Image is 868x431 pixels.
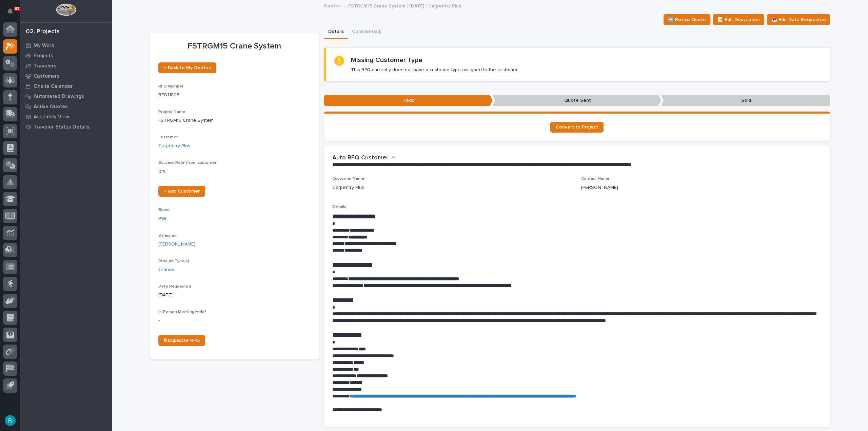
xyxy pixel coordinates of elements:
a: Convert to Project [550,122,604,133]
p: Traveler Status Details [34,124,90,130]
span: 📝 Edit Description [717,16,760,24]
span: 🆕 Revise Quote [668,16,706,24]
button: 📝 Edit Description [713,14,764,25]
img: Workspace Logo [56,3,76,16]
p: Customers [34,73,60,79]
p: Todo [324,95,493,106]
span: Product Type(s) [158,259,189,263]
a: Automated Drawings [20,91,112,101]
p: FSTRGM15 Crane System [158,117,311,124]
p: FSTRGM15 Crane System [158,41,311,51]
a: Assembly View [20,112,112,122]
p: RFQ11803 [158,92,311,99]
p: 63 [15,6,19,11]
p: This RFQ currently does not have a customer type assigned to the customer [351,67,518,73]
button: Comments (3) [348,25,386,39]
span: In-Person Meeting Held? [158,310,206,314]
h2: Missing Customer Type [351,56,422,64]
a: My Work [20,40,112,51]
span: Success Rate (from customer) [158,161,218,165]
p: Sold [661,95,830,106]
p: Travelers [34,63,57,69]
div: 02. Projects [26,28,60,36]
a: [PERSON_NAME] [158,241,195,248]
span: Date Requested [158,285,191,289]
p: FSTRGM15 Crane System | [DATE] | Carpentry Plus [348,2,461,9]
span: Salesman [158,234,178,238]
div: Notifications63 [8,8,17,19]
button: 🆕 Revise Quote [664,14,710,25]
a: Onsite Calendar [20,81,112,91]
span: ← Back to My Quotes [164,65,211,70]
button: 📅 Edit Date Requested [767,14,830,25]
button: Details [324,25,348,39]
a: Quotes [324,1,341,9]
button: Auto RFQ Customer [332,154,396,162]
a: ← Back to My Quotes [158,62,216,73]
p: - [158,317,311,324]
a: PWI [158,215,166,222]
span: Details [332,205,346,209]
span: 📅 Edit Date Requested [771,16,826,24]
a: Active Quotes [20,101,112,112]
p: Active Quotes [34,104,68,110]
a: Projects [20,51,112,61]
p: 0 % [158,168,311,175]
a: Cranes [158,266,174,273]
p: [DATE] [158,292,311,299]
span: Customer [158,135,178,139]
a: ⎘ Duplicate RFQ [158,335,205,346]
a: Carpentry Plus [158,142,190,150]
h2: Auto RFQ Customer [332,154,388,162]
p: Carpentry Plus [332,184,364,191]
a: Travelers [20,61,112,71]
span: Brand [158,208,170,212]
span: ⎘ Duplicate RFQ [164,338,200,343]
span: + Add Customer [164,189,200,194]
p: Automated Drawings [34,94,84,100]
button: Notifications [3,4,17,18]
a: + Add Customer [158,186,205,197]
p: Assembly View [34,114,69,120]
button: users-avatar [3,413,17,428]
a: Traveler Status Details [20,122,112,132]
p: Quote Sent [493,95,661,106]
span: Customer Name [332,177,364,181]
p: Onsite Calendar [34,83,73,90]
a: Customers [20,71,112,81]
span: Project Name [158,110,185,114]
span: Convert to Project [556,125,598,130]
p: Projects [34,53,53,59]
span: RFQ Number [158,84,183,89]
span: Contact Name [581,177,610,181]
p: My Work [34,43,54,49]
p: [PERSON_NAME] [581,184,618,191]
